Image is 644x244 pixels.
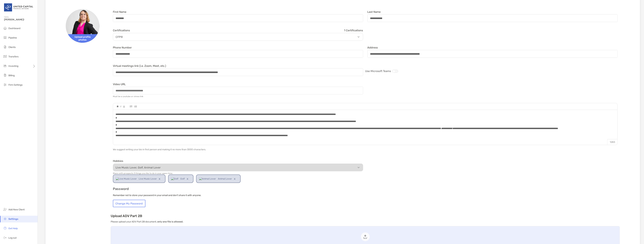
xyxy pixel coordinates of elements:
[113,29,363,32] div: Certifications
[120,106,121,107] img: Editor control icon
[8,27,20,30] span: Dashboard
[111,214,620,218] h3: Upload ADV Part 2B
[3,207,7,211] img: add_new_client icon
[3,226,7,230] img: get-help icon
[367,10,381,13] label: Last Name
[344,29,363,32] span: 1 Certifications
[130,106,132,107] img: Editor control icon
[113,147,618,152] p: We suggest writing your bio in first person and making it no more than 3000 characters.
[113,193,618,197] p: Remember not to store your password in your email and don't share it with anyone.
[113,83,126,86] label: Video URL
[8,74,15,77] span: Billing
[123,106,125,108] img: Editor control icon
[8,36,17,39] span: Pipeline
[199,175,216,183] img: Animal Lover
[66,34,99,43] span: Upload profile photos
[3,236,7,240] img: logout icon
[185,175,190,183] a: x
[113,200,145,207] button: Change My Password
[171,175,178,183] img: Golf
[8,83,23,86] span: Firm Settings
[4,18,36,21] span: [PERSON_NAME]!
[3,73,7,77] img: billing icon
[3,54,7,58] img: transfers icon
[218,175,232,183] span: Animal Lover
[8,236,17,239] span: Log out
[8,65,18,67] span: Investing
[8,46,16,49] span: Clients
[3,64,7,68] img: investing icon
[3,45,7,49] img: clients icon
[367,46,378,49] label: Address
[3,217,7,221] img: settings icon
[4,1,34,13] img: United Capital Logo
[113,159,363,163] div: Hobbies
[114,35,364,39] p: CFP®
[113,64,166,67] label: Virtual meetings link (i.e. Zoom, Meet, etc.)
[365,69,391,73] span: Use Microsoft Teams
[157,220,183,223] b: only one file is allowed.
[113,10,126,13] label: First Name
[8,218,18,220] span: Settings
[134,106,137,108] img: Editor control icon
[113,172,363,175] p: Share with prospects 3 things you like to do in your spare time.
[111,220,620,224] p: Please upload your ADV Part 2B document,
[117,106,118,107] img: Editor control icon
[3,26,7,30] img: dashboard icon
[607,139,617,145] p: 1283
[8,208,25,211] span: Add New Client
[116,175,137,183] img: Live Music Lover
[66,9,99,43] img: Avatar
[8,227,18,230] span: Get Help
[113,46,132,49] label: Phone Number
[3,83,7,87] img: firm-settings icon
[3,36,7,40] img: pipeline icon
[113,95,143,98] div: Must be a youtube or vimeo link
[139,175,157,183] span: Live Music Lover
[157,175,162,183] a: x
[8,55,19,58] span: Transfers
[232,175,238,183] a: x
[114,165,364,170] p: Live Music Lover, Golf, Animal Lover
[113,187,618,191] h3: Password
[180,175,185,183] span: Golf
